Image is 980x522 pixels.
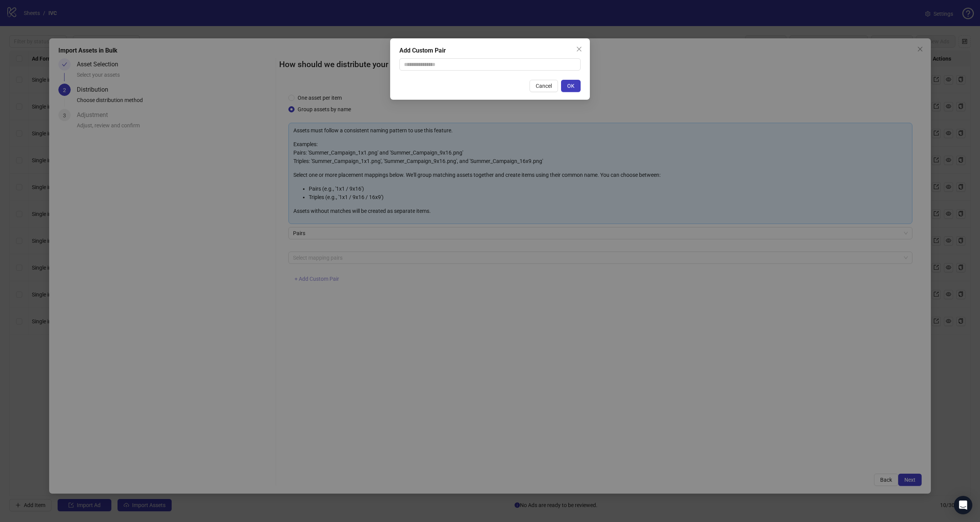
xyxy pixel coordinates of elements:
span: Cancel [536,83,552,89]
button: Close [573,43,585,55]
button: OK [561,80,581,92]
span: OK [567,83,574,89]
div: Add Custom Pair [399,46,581,55]
span: close [576,46,582,52]
div: Open Intercom Messenger [954,496,972,514]
button: Cancel [530,80,558,92]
